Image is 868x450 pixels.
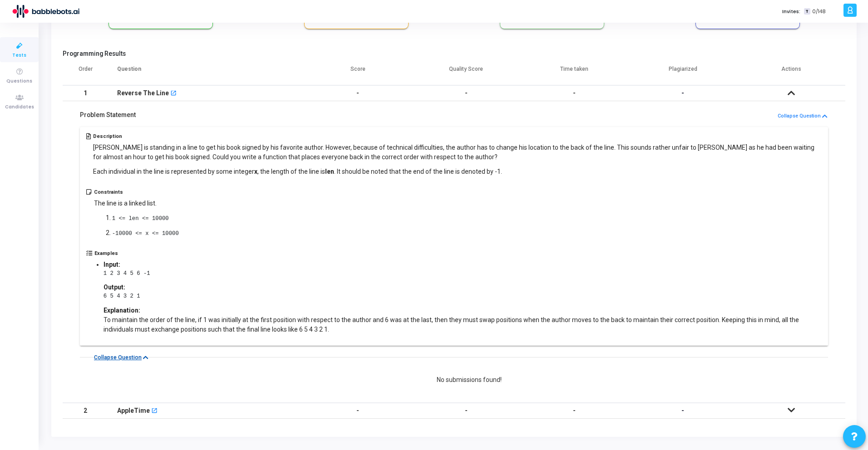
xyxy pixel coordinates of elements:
th: Order [63,60,108,85]
pre: 1 <= len <= 10000 [112,215,179,223]
strong: Explanation: [104,307,140,314]
strong: x [254,168,257,175]
h5: Constraints [94,189,179,195]
td: - [304,85,412,101]
label: Invites: [782,8,800,15]
th: Plagiarized [629,60,737,85]
td: - [412,403,521,419]
strong: Input: [104,261,120,268]
td: - [304,403,412,419]
p: The line is a linked list. [94,199,179,208]
pre: -10000 <= x <= 10000 [112,230,179,238]
th: Time taken [520,60,629,85]
span: 0/148 [812,8,826,15]
div: No submissions found! [78,372,860,387]
button: Collapse Question [89,353,153,362]
td: - [412,85,521,101]
h5: Programming Results [63,50,845,58]
mat-icon: open_in_new [151,408,158,415]
span: Candidates [5,103,34,111]
p: [PERSON_NAME] is standing in a line to get his book signed by his favorite author. However, becau... [93,143,822,162]
pre: 6 5 4 3 2 1 [104,292,813,300]
mat-icon: open_in_new [170,91,177,97]
strong: len [325,168,334,175]
p: Each individual in the line is represented by some integer , the length of the line is . It shoul... [93,167,822,176]
th: Question [108,60,304,85]
span: Questions [6,78,32,85]
div: Reverse The Line [117,86,169,101]
span: - [681,89,684,97]
span: T [804,8,810,15]
h5: Examples [94,250,822,256]
th: Score [304,60,412,85]
td: - [520,85,629,101]
span: Tests [12,52,26,59]
h5: Description [93,133,822,139]
span: - [681,407,684,414]
button: Collapse Question [777,112,828,121]
img: logo [11,2,79,20]
th: Actions [737,60,845,85]
div: AppleTime [117,403,150,418]
td: - [520,403,629,419]
strong: Output: [104,284,125,291]
pre: 1 2 3 4 5 6 -1 [104,269,813,278]
h5: Problem Statement [80,111,136,119]
td: 2 [63,403,108,419]
th: Quality Score [412,60,521,85]
p: To maintain the order of the line, if 1 was initially at the first position with respect to the a... [104,315,813,334]
td: 1 [63,85,108,101]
